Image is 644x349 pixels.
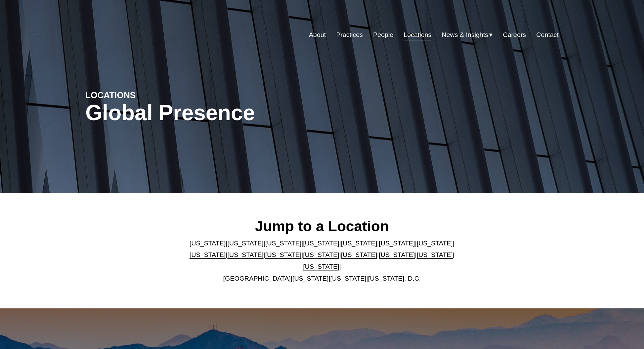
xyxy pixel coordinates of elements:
[368,275,421,282] a: [US_STATE], D.C.
[536,28,558,41] a: Contact
[309,28,326,41] a: About
[303,240,339,247] a: [US_STATE]
[404,28,431,41] a: Locations
[442,29,488,41] span: News & Insights
[265,251,302,258] a: [US_STATE]
[303,251,339,258] a: [US_STATE]
[184,217,460,235] h2: Jump to a Location
[292,275,329,282] a: [US_STATE]
[330,275,366,282] a: [US_STATE]
[228,251,264,258] a: [US_STATE]
[379,240,415,247] a: [US_STATE]
[373,28,393,41] a: People
[86,101,401,125] h1: Global Presence
[416,251,453,258] a: [US_STATE]
[341,240,377,247] a: [US_STATE]
[190,251,226,258] a: [US_STATE]
[184,238,460,284] p: | | | | | | | | | | | | | | | | | |
[341,251,377,258] a: [US_STATE]
[228,240,264,247] a: [US_STATE]
[416,240,453,247] a: [US_STATE]
[503,28,526,41] a: Careers
[265,240,302,247] a: [US_STATE]
[86,90,204,101] h4: LOCATIONS
[442,28,493,41] a: folder dropdown
[190,240,226,247] a: [US_STATE]
[379,251,415,258] a: [US_STATE]
[336,28,363,41] a: Practices
[303,263,339,270] a: [US_STATE]
[223,275,291,282] a: [GEOGRAPHIC_DATA]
